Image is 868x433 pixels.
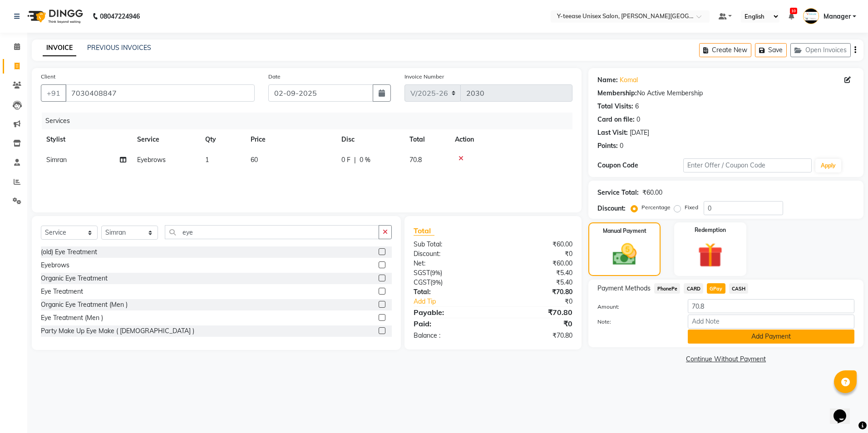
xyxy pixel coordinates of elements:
[707,283,725,294] span: GPay
[132,129,200,150] th: Service
[42,113,579,129] div: Services
[635,102,639,111] div: 6
[251,156,258,164] span: 60
[688,330,854,344] button: Add Payment
[407,318,493,329] div: Paid:
[493,259,579,268] div: ₹60.00
[404,129,449,150] th: Total
[41,73,55,81] label: Client
[360,155,370,165] span: 0 %
[597,204,626,213] div: Discount:
[755,43,787,57] button: Save
[205,156,209,164] span: 1
[414,269,430,277] span: SGST
[688,315,854,329] input: Add Note
[729,283,749,294] span: CASH
[597,128,628,138] div: Last Visit:
[407,297,508,306] a: Add Tip
[620,75,638,85] a: Komal
[688,299,854,313] input: Amount
[432,279,441,286] span: 9%
[591,303,681,311] label: Amount:
[493,249,579,259] div: ₹0
[41,261,69,270] div: Eyebrows
[597,75,618,85] div: Name:
[620,141,623,151] div: 0
[493,240,579,249] div: ₹60.00
[636,115,640,124] div: 0
[200,129,245,150] th: Qty
[597,89,854,98] div: No Active Membership
[65,84,255,102] input: Search by Name/Mobile/Email/Code
[493,331,579,340] div: ₹70.80
[641,203,671,212] label: Percentage
[699,43,751,57] button: Create New
[493,307,579,318] div: ₹70.80
[23,4,85,29] img: logo
[100,4,140,29] b: 08047224946
[407,331,493,340] div: Balance :
[830,397,859,424] iframe: chat widget
[46,156,67,164] span: Simran
[824,12,851,21] span: Manager
[597,141,618,151] div: Points:
[508,297,580,306] div: ₹0
[41,84,66,102] button: +91
[41,313,103,323] div: Eye Treatment (Men )
[407,268,493,278] div: ( )
[815,159,841,172] button: Apply
[597,102,633,111] div: Total Visits:
[493,287,579,297] div: ₹70.80
[590,354,862,364] a: Continue Without Payment
[597,115,635,124] div: Card on file:
[341,155,350,165] span: 0 F
[414,226,434,236] span: Total
[603,227,646,235] label: Manual Payment
[245,129,336,150] th: Price
[789,12,794,20] a: 10
[41,274,108,283] div: Organic Eye Treatment
[449,129,572,150] th: Action
[597,188,639,197] div: Service Total:
[41,247,97,257] div: (old) Eye Treatment
[605,241,644,268] img: _cash.svg
[803,8,819,24] img: Manager
[87,44,151,52] a: PREVIOUS INVOICES
[268,73,281,81] label: Date
[695,226,726,234] label: Redemption
[493,318,579,329] div: ₹0
[407,249,493,259] div: Discount:
[685,203,698,212] label: Fixed
[407,307,493,318] div: Payable:
[630,128,649,138] div: [DATE]
[642,188,662,197] div: ₹60.00
[407,240,493,249] div: Sub Total:
[41,300,128,310] div: Organic Eye Treatment (Men )
[591,318,681,326] label: Note:
[43,40,76,56] a: INVOICE
[654,283,680,294] span: PhonePe
[597,284,651,293] span: Payment Methods
[41,326,194,336] div: Party Make Up Eye Make ( [DEMOGRAPHIC_DATA] )
[354,155,356,165] span: |
[493,268,579,278] div: ₹5.40
[165,225,379,239] input: Search or Scan
[336,129,404,150] th: Disc
[597,89,637,98] div: Membership:
[493,278,579,287] div: ₹5.40
[683,158,812,172] input: Enter Offer / Coupon Code
[137,156,166,164] span: Eyebrows
[407,278,493,287] div: ( )
[407,259,493,268] div: Net:
[404,73,444,81] label: Invoice Number
[407,287,493,297] div: Total:
[790,43,851,57] button: Open Invoices
[597,161,683,170] div: Coupon Code
[690,240,730,271] img: _gift.svg
[41,129,132,150] th: Stylist
[41,287,83,296] div: Eye Treatment
[409,156,422,164] span: 70.8
[414,278,430,286] span: CGST
[432,269,440,276] span: 9%
[684,283,703,294] span: CARD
